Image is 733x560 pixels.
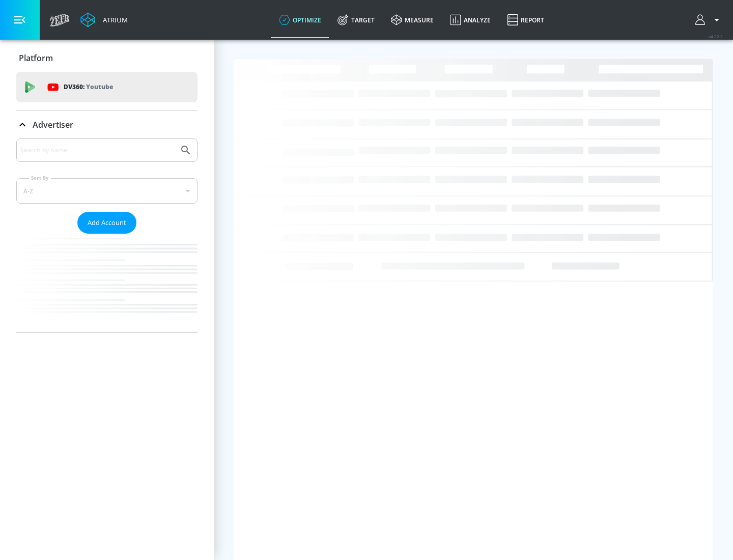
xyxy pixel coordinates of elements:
div: Atrium [99,15,128,24]
div: DV360: Youtube [16,72,198,102]
p: Platform [19,52,53,64]
div: A-Z [16,178,198,204]
a: Report [499,2,552,38]
div: Platform [16,44,198,72]
span: Add Account [88,217,126,229]
span: v 4.22.2 [709,34,723,39]
p: Youtube [86,81,113,92]
label: Sort By [29,175,51,181]
p: Advertiser [33,119,73,130]
a: Atrium [80,12,128,27]
input: Search by name [20,144,175,157]
button: Add Account [77,212,136,234]
a: measure [383,2,442,38]
p: DV360: [64,81,113,93]
nav: list of Advertiser [16,234,198,332]
a: optimize [271,2,329,38]
div: Advertiser [16,110,198,139]
a: Analyze [442,2,499,38]
div: Advertiser [16,138,198,332]
a: Target [329,2,383,38]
